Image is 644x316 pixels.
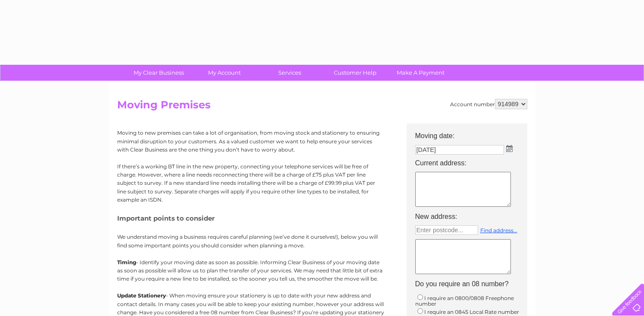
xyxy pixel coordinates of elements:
[411,123,532,142] th: Moving date:
[117,258,384,283] p: - Identify your moving date as soon as possible. Informing Clear Business of your moving date as ...
[123,65,194,81] a: My Clear Business
[320,65,391,81] a: Customer Help
[117,259,136,265] b: Timing
[117,129,384,154] p: Moving to new premises can take a lot of organisation, from moving stock and stationery to ensuri...
[411,278,532,291] th: Do you require an 08 number?
[189,65,260,81] a: My Account
[411,157,532,170] th: Current address:
[117,233,384,249] p: We understand moving a business requires careful planning (we’ve done it ourselves!), below you w...
[254,65,325,81] a: Services
[385,65,456,81] a: Make A Payment
[117,292,166,299] b: Update Stationery
[117,99,527,115] h2: Moving Premises
[506,145,513,152] img: ...
[450,99,527,109] div: Account number
[117,162,384,204] p: If there’s a working BT line in the new property, connecting your telephone services will be free...
[117,215,384,222] h5: Important points to consider
[411,210,532,223] th: New address:
[480,227,517,234] a: Find address...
